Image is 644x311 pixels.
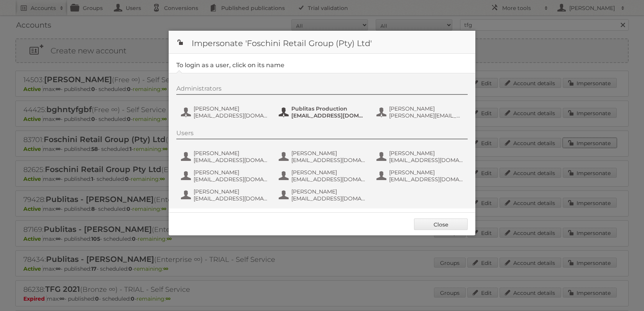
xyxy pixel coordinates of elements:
span: [PERSON_NAME] [389,105,463,112]
span: [EMAIL_ADDRESS][DOMAIN_NAME] [291,195,366,202]
button: [PERSON_NAME] [PERSON_NAME][EMAIL_ADDRESS][DOMAIN_NAME] [376,104,466,120]
a: Close [414,218,468,230]
span: [EMAIL_ADDRESS][DOMAIN_NAME] [194,195,268,202]
span: [EMAIL_ADDRESS][DOMAIN_NAME] [291,157,366,164]
span: [PERSON_NAME] [194,105,268,112]
span: [PERSON_NAME] [291,150,366,157]
span: [PERSON_NAME] [194,188,268,195]
span: [PERSON_NAME] [291,188,366,195]
span: [EMAIL_ADDRESS][DOMAIN_NAME] [389,157,463,164]
span: [PERSON_NAME][EMAIL_ADDRESS][DOMAIN_NAME] [389,112,463,119]
span: [PERSON_NAME] [291,169,366,176]
button: [PERSON_NAME] [EMAIL_ADDRESS][DOMAIN_NAME] [278,187,368,203]
h1: Impersonate 'Foschini Retail Group (Pty) Ltd' [169,31,475,54]
span: [EMAIL_ADDRESS][DOMAIN_NAME] [194,157,268,164]
button: [PERSON_NAME] [EMAIL_ADDRESS][DOMAIN_NAME] [376,149,466,164]
div: Administrators [176,85,468,95]
span: [EMAIL_ADDRESS][DOMAIN_NAME] [194,112,268,119]
span: [EMAIL_ADDRESS][DOMAIN_NAME] [194,176,268,183]
button: [PERSON_NAME] [EMAIL_ADDRESS][DOMAIN_NAME] [180,187,270,203]
span: [EMAIL_ADDRESS][DOMAIN_NAME] [389,176,463,183]
button: [PERSON_NAME] [EMAIL_ADDRESS][DOMAIN_NAME] [376,168,466,184]
button: [PERSON_NAME] [EMAIL_ADDRESS][DOMAIN_NAME] [180,149,270,164]
span: [PERSON_NAME] [194,169,268,176]
button: [PERSON_NAME] [EMAIL_ADDRESS][DOMAIN_NAME] [278,168,368,184]
span: [PERSON_NAME] [389,150,463,157]
span: [PERSON_NAME] [389,169,463,176]
button: Publitas Production [EMAIL_ADDRESS][DOMAIN_NAME] [278,104,368,120]
span: Publitas Production [291,105,366,112]
span: [EMAIL_ADDRESS][DOMAIN_NAME] [291,176,366,183]
span: [EMAIL_ADDRESS][DOMAIN_NAME] [291,112,366,119]
div: Users [176,129,468,139]
span: [PERSON_NAME] [194,150,268,157]
button: [PERSON_NAME] [EMAIL_ADDRESS][DOMAIN_NAME] [278,149,368,164]
button: [PERSON_NAME] [EMAIL_ADDRESS][DOMAIN_NAME] [180,104,270,120]
legend: To login as a user, click on its name [176,61,284,69]
button: [PERSON_NAME] [EMAIL_ADDRESS][DOMAIN_NAME] [180,168,270,184]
